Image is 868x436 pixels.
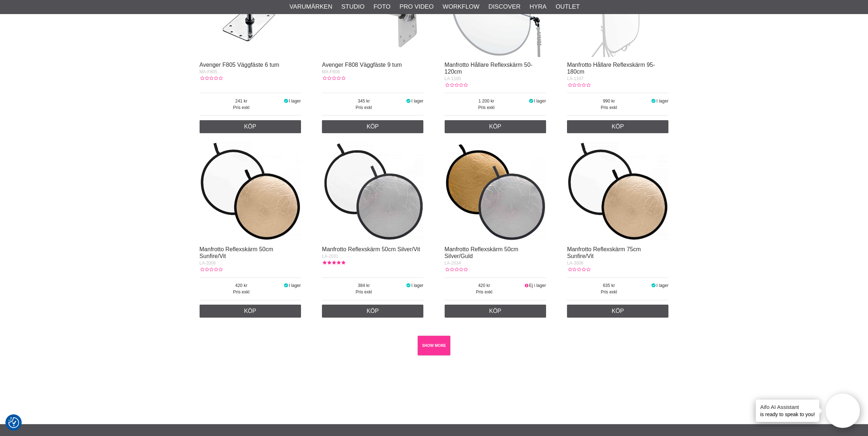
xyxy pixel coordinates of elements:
[445,62,533,75] a: Manfrotto Hållare Reflexskärm 50-120cm
[534,99,546,104] span: I lager
[322,104,406,111] span: Pris exkl
[567,305,668,318] a: Köp
[567,98,651,104] span: 990
[524,283,529,288] i: Ej i lager
[760,403,815,411] h4: Aifo AI Assistant
[445,289,524,295] span: Pris exkl
[567,289,651,295] span: Pris exkl
[341,2,365,12] a: Studio
[200,98,283,104] span: 241
[322,69,340,74] span: MA-F808
[411,99,423,104] span: I lager
[528,99,534,104] i: I lager
[200,104,283,111] span: Pris exkl
[555,2,580,12] a: Outlet
[567,246,641,259] a: Manfrotto Reflexskärm 75cm Sunfire/Vit
[322,282,406,289] span: 384
[445,305,546,318] a: Köp
[200,246,274,259] a: Manfrotto Reflexskärm 50cm Sunfire/Vit
[200,62,279,68] a: Avenger F805 Väggfäste 6 tum
[322,120,423,133] a: Köp
[283,99,289,104] i: I lager
[529,283,546,288] span: Ej i lager
[488,2,520,12] a: Discover
[445,104,528,111] span: Pris exkl
[445,120,546,133] a: Köp
[289,2,332,12] a: Varumärken
[442,2,479,12] a: Workflow
[283,283,289,288] i: I lager
[567,261,583,266] span: LA-3006
[445,140,546,242] img: Manfrotto Reflexskärm 50cm Silver/Guld
[289,99,301,104] span: I lager
[322,75,345,82] div: Kundbetyg: 0
[445,82,468,88] div: Kundbetyg: 0
[567,120,668,133] a: Köp
[406,283,411,288] i: I lager
[567,104,651,111] span: Pris exkl
[567,62,655,75] a: Manfrotto Hållare Reflexskärm 95-180cm
[8,417,19,428] img: Revisit consent button
[200,140,301,242] img: Manfrotto Reflexskärm 50cm Sunfire/Vit
[200,289,283,295] span: Pris exkl
[322,289,406,295] span: Pris exkl
[322,260,345,266] div: Kundbetyg: 5.00
[567,140,668,242] img: Manfrotto Reflexskärm 75cm Sunfire/Vit
[445,282,524,289] span: 420
[200,266,223,273] div: Kundbetyg: 0
[651,99,657,104] i: I lager
[445,76,461,81] span: LA-1100
[651,283,657,288] i: I lager
[200,120,301,133] a: Köp
[567,76,583,81] span: LA-1107
[322,246,420,252] a: Manfrotto Reflexskärm 50cm Silver/Vit
[657,99,668,104] span: I lager
[406,99,411,104] i: I lager
[289,283,301,288] span: I lager
[418,336,450,356] a: SHOW MORE
[322,305,423,318] a: Köp
[445,261,461,266] span: LA-2034
[445,266,468,273] div: Kundbetyg: 0
[200,282,283,289] span: 420
[322,62,402,68] a: Avenger F808 Väggfäste 9 tum
[657,283,668,288] span: I lager
[322,140,423,242] img: Manfrotto Reflexskärm 50cm Silver/Vit
[200,75,223,82] div: Kundbetyg: 0
[200,69,217,74] span: MA-F805
[567,266,590,273] div: Kundbetyg: 0
[445,98,528,104] span: 1 200
[322,98,406,104] span: 345
[374,2,391,12] a: Foto
[529,2,546,12] a: Hyra
[445,246,519,259] a: Manfrotto Reflexskärm 50cm Silver/Guld
[322,254,338,259] span: LA-2031
[567,82,590,88] div: Kundbetyg: 0
[8,416,19,429] button: Samtyckesinställningar
[411,283,423,288] span: I lager
[756,400,819,422] div: is ready to speak to you!
[400,2,433,12] a: Pro Video
[200,305,301,318] a: Köp
[567,282,651,289] span: 635
[200,261,216,266] span: LA-2006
